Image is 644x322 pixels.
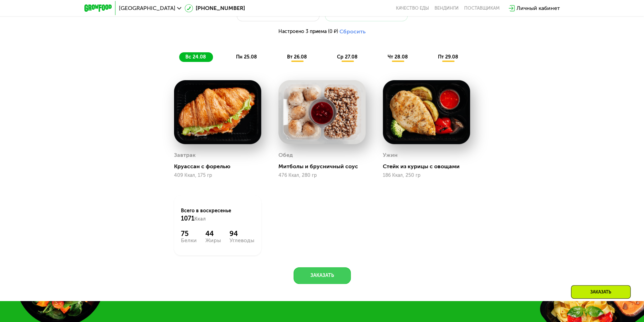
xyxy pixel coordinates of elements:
div: Завтрак [174,150,196,160]
div: 44 [205,229,221,238]
span: вт 26.08 [287,54,307,60]
div: Обед [278,150,293,160]
div: 476 Ккал, 280 гр [278,173,366,178]
div: Заказать [571,285,631,299]
a: [PHONE_NUMBER] [185,4,245,12]
div: 186 Ккал, 250 гр [383,173,470,178]
span: 1071 [181,215,194,222]
button: Заказать [294,267,351,284]
div: Жиры [205,238,221,243]
span: вс 24.08 [185,54,206,60]
span: Ккал [194,216,206,222]
div: Митболы и брусничный соус [278,163,371,170]
span: [GEOGRAPHIC_DATA] [119,6,175,11]
div: 409 Ккал, 175 гр [174,173,261,178]
span: Настроено 3 приема (0 ₽) [278,29,338,34]
div: Белки [181,238,197,243]
span: пт 29.08 [438,54,458,60]
button: Сбросить [339,28,366,35]
div: Личный кабинет [517,4,560,12]
div: 94 [229,229,254,238]
span: ср 27.08 [337,54,358,60]
div: Стейк из курицы с овощами [383,163,476,170]
div: Всего в воскресенье [181,207,254,223]
span: пн 25.08 [236,54,257,60]
a: Качество еды [396,6,429,11]
span: чт 28.08 [388,54,408,60]
a: Вендинги [435,6,459,11]
div: 75 [181,229,197,238]
div: поставщикам [464,6,500,11]
div: Ужин [383,150,398,160]
div: Углеводы [229,238,254,243]
div: Круассан с форелью [174,163,267,170]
